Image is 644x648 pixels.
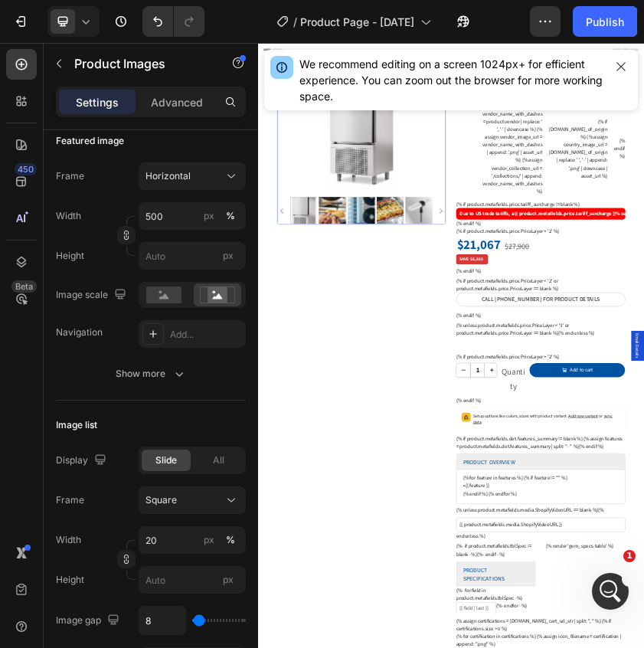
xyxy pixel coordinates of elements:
img: AFINOX START15 15 Pan (1/1) Blast Chiller Freezer [351,367,416,432]
label: Frame [56,493,84,507]
span: Square [145,493,177,507]
span: Product Page - [DATE] [300,14,414,30]
p: Advanced [151,94,203,110]
div: We recommend editing on a screen 1024px+ for efficient experience. You can zoom out the browser f... [299,56,604,104]
input: px% [139,202,246,230]
div: % [226,533,235,547]
div: Featured image [56,134,124,148]
img: AFINOX START15 15 Pan (1/1) Blast Chiller Freezer [214,367,279,432]
input: px% [139,526,246,554]
button: Carousel Back Arrow [48,390,67,408]
span: All [213,453,224,467]
div: Display [56,450,110,471]
div: Show more [116,366,187,381]
div: Product Images [65,59,139,73]
img: AFINOX START15 15 Pan (1/1) Blast Chiller Freezer [283,367,348,432]
span: / [293,14,297,30]
label: Width [56,209,81,223]
div: px [204,209,214,223]
label: Height [56,573,84,587]
input: px [139,566,246,594]
p: Product Images [74,54,204,73]
span: Slide [155,453,177,467]
span: Horizontal [145,169,191,183]
input: px [139,242,246,270]
div: Publish [586,14,624,30]
div: Undo/Redo [142,6,204,37]
div: px [204,533,214,547]
div: $6,833 [504,506,537,522]
img: AFINOX START15 15 Pan (1/1) Blast Chiller Freezer [46,60,447,361]
label: Frame [56,169,84,183]
p: Settings [76,94,119,110]
span: px [223,574,234,585]
input: Auto [139,607,185,634]
iframe: Design area [258,43,644,648]
span: px [223,250,234,261]
iframe: Intercom live chat [592,573,629,610]
button: Publish [573,6,637,37]
label: Height [56,249,84,263]
div: Beta [11,280,37,293]
span: 1 [623,550,636,562]
div: Image list [56,418,97,432]
div: Image gap [56,610,123,631]
button: Show more [56,360,246,388]
div: % [226,209,235,223]
label: Width [56,533,81,547]
div: SAVE [478,506,504,523]
div: Add... [170,328,242,342]
div: $21,067 [472,457,579,499]
button: Carousel Next Arrow [426,390,444,408]
div: Navigation [56,326,103,339]
button: % [200,531,218,549]
img: AFINOX START15 15 Pan (1/1) Blast Chiller Freezer [145,367,210,432]
div: Image scale [56,285,129,306]
button: px [221,207,240,225]
button: Horizontal [139,162,246,190]
button: px [221,531,240,549]
button: Square [139,486,246,514]
button: % [200,207,218,225]
div: 450 [15,163,37,175]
